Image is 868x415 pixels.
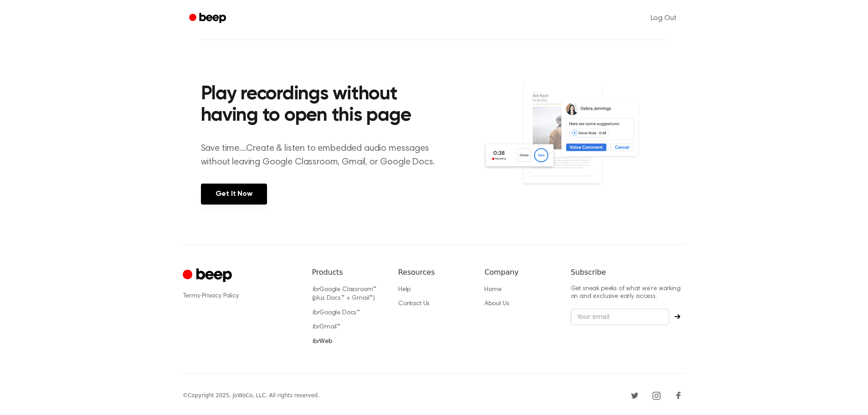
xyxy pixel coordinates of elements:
[312,324,341,330] a: forGmail™
[671,388,686,403] a: Facebook
[398,287,411,293] a: Help
[183,391,319,400] div: © Copyright 2025, JoWoCo, LLC. All rights reserved.
[484,287,501,293] a: Home
[571,285,686,301] p: Get sneak peeks of what we’re working on and exclusive early access.
[201,184,267,205] a: Get It Now
[183,292,298,301] div: ·
[398,301,430,307] a: Contact Us
[627,388,642,403] a: Twitter
[202,293,239,299] a: Privacy Policy
[312,287,377,302] a: forGoogle Classroom™ (plus Docs™ + Gmail™)
[183,293,200,299] a: Terms
[669,314,686,319] button: Subscribe
[398,267,470,278] h6: Resources
[484,301,509,307] a: About Us
[312,310,320,316] i: for
[312,338,332,345] a: forWeb
[483,81,667,204] img: Voice Comments on Docs and Recording Widget
[642,7,686,29] a: Log Out
[312,267,384,278] h6: Products
[201,142,447,169] p: Save time....Create & listen to embedded audio messages without leaving Google Classroom, Gmail, ...
[484,267,556,278] h6: Company
[312,287,320,293] i: for
[571,308,669,326] input: Your email
[312,338,320,345] i: for
[649,388,664,403] a: Instagram
[312,310,360,316] a: forGoogle Docs™
[201,84,447,127] h2: Play recordings without having to open this page
[183,267,234,285] a: Cruip
[183,10,234,27] a: Beep
[312,324,320,330] i: for
[571,267,686,278] h6: Subscribe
